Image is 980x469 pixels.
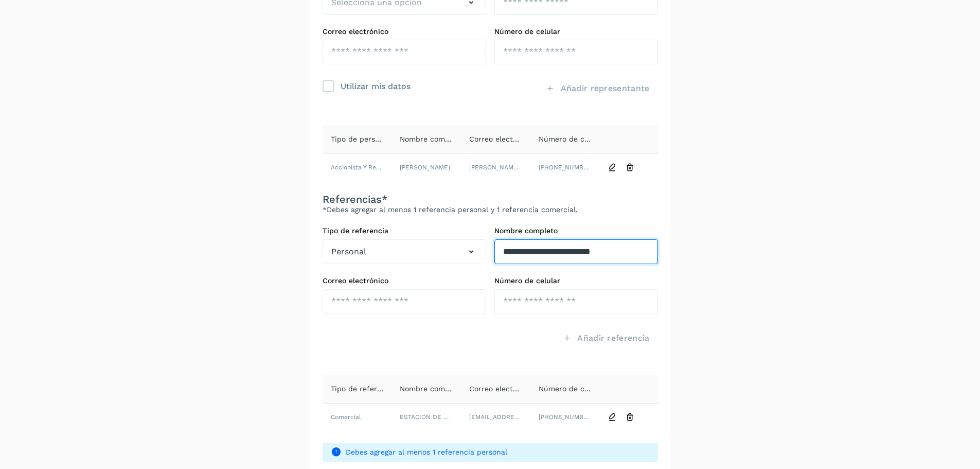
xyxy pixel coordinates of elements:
[331,246,366,258] span: Personal
[469,385,535,393] span: Correo electrónico
[400,135,463,143] span: Nombre completo
[577,333,649,344] span: Añadir referencia
[461,154,530,181] td: [PERSON_NAME][EMAIL_ADDRESS][DOMAIN_NAME]
[323,276,486,285] label: Correo electrónico
[530,154,600,181] td: [PHONE_NUMBER]
[530,404,600,430] td: [PHONE_NUMBER]
[341,79,411,93] div: Utilizar mis datos
[400,385,463,393] span: Nombre completo
[346,447,650,458] span: Debes agregar al menos 1 referencia personal
[539,385,604,393] span: Número de celular
[323,193,658,205] h3: Referencias*
[461,404,530,430] td: [EMAIL_ADDRESS][DOMAIN_NAME]
[391,404,461,430] td: ESTACION DE SERVICIO LA HARINERA
[323,205,658,214] p: *Debes agregar al menos 1 referencia personal y 1 referencia comercial.
[469,135,535,143] span: Correo electrónico
[391,154,461,181] td: [PERSON_NAME]
[494,227,658,235] label: Nombre completo
[323,227,486,235] label: Tipo de referencia
[494,27,658,36] label: Número de celular
[331,164,431,171] span: Accionista y Representante Legal
[561,83,650,94] span: Añadir representante
[323,27,486,36] label: Correo electrónico
[331,413,361,421] span: Comercial
[539,135,604,143] span: Número de celular
[555,326,657,350] button: Añadir referencia
[538,77,657,100] button: Añadir representante
[494,276,658,285] label: Número de celular
[331,135,388,143] span: Tipo de persona
[331,385,396,393] span: Tipo de referencia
